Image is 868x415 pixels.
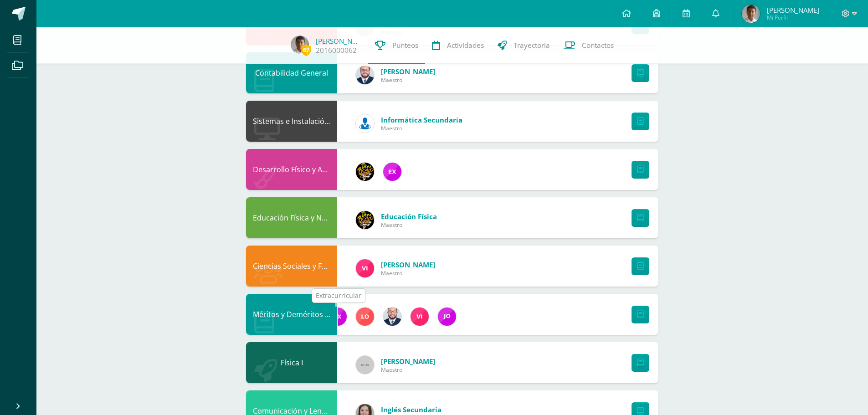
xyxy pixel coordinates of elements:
span: [PERSON_NAME] [381,357,435,366]
img: ea99d1062f58a46360fad08a1855c1a4.png [742,5,760,23]
span: Maestro [381,221,437,229]
span: Mi Perfil [767,14,819,21]
img: bd6d0aa147d20350c4821b7c643124fa.png [356,259,374,277]
div: Física I [246,342,337,383]
img: ce84f7dabd80ed5f5aa83b4480291ac6.png [383,163,401,181]
div: Extracurricular [316,291,361,300]
span: Contactos [582,41,614,50]
span: Maestro [381,76,435,84]
a: [PERSON_NAME] [316,36,361,46]
div: Desarrollo Físico y Artístico (Extracurricular) [246,149,337,190]
span: [PERSON_NAME] [767,5,819,15]
a: Trayectoria [491,27,557,64]
div: Sistemas e Instalación de Software (Desarrollo de Software) [246,101,337,142]
a: Actividades [425,27,491,64]
img: eaa624bfc361f5d4e8a554d75d1a3cf6.png [356,66,374,84]
span: Actividades [447,41,484,50]
a: Punteos [368,27,425,64]
img: 59290ed508a7c2aec46e59874efad3b5.png [356,307,374,326]
div: Contabilidad General [246,52,337,93]
img: 21dcd0747afb1b787494880446b9b401.png [356,163,374,181]
img: bd6d0aa147d20350c4821b7c643124fa.png [411,307,429,326]
img: 6614adf7432e56e5c9e182f11abb21f1.png [438,307,456,326]
span: Inglés Secundaria [381,405,442,414]
span: Maestro [381,124,462,132]
span: [PERSON_NAME] [381,260,435,269]
span: Trayectoria [514,41,550,50]
span: 67 [301,44,311,56]
img: eda3c0d1caa5ac1a520cf0290d7c6ae4.png [356,211,374,229]
img: ea99d1062f58a46360fad08a1855c1a4.png [291,36,309,54]
span: Maestro [381,269,435,277]
div: Educación Física y Natación [246,197,337,238]
img: 6ed6846fa57649245178fca9fc9a58dd.png [356,114,374,133]
span: Educación Física [381,212,437,221]
div: Ciencias Sociales y Formación Ciudadana 4 [246,246,337,287]
a: Contactos [557,27,621,64]
div: Méritos y Deméritos 4to. Bach. en CCLL. "C" [246,294,337,335]
img: 60x60 [356,356,374,374]
span: [PERSON_NAME] [381,67,435,76]
img: ce84f7dabd80ed5f5aa83b4480291ac6.png [329,307,347,326]
span: Punteos [392,41,418,50]
a: 2016000062 [316,46,357,55]
span: Informática Secundaria [381,115,462,124]
img: eaa624bfc361f5d4e8a554d75d1a3cf6.png [383,307,401,326]
span: Maestro [381,366,435,374]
